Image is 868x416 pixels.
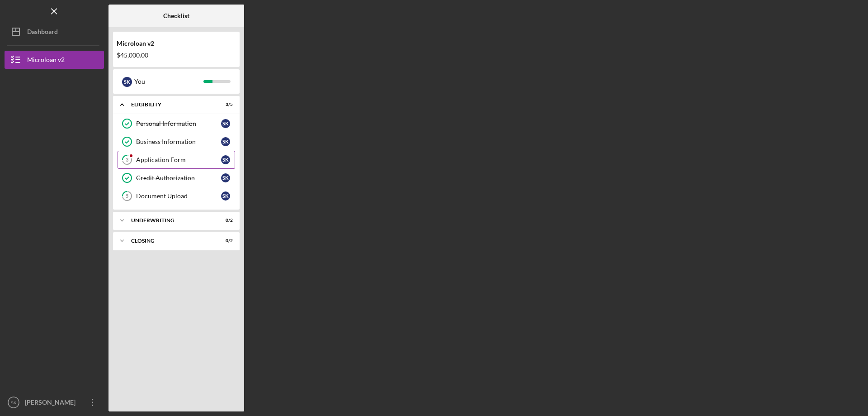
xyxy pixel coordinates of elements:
button: SK[PERSON_NAME] [5,393,104,411]
div: S K [122,77,132,87]
button: Dashboard [5,23,104,41]
div: S K [221,191,230,201]
div: S K [221,137,230,146]
div: 3 / 5 [217,102,233,107]
tspan: 5 [126,193,128,199]
div: $45,000.00 [117,52,236,59]
div: You [134,74,203,89]
div: Application Form [136,156,221,163]
div: Business Information [136,138,221,145]
div: 0 / 2 [217,238,233,244]
div: Eligibility [131,102,210,107]
div: Microloan v2 [117,40,236,47]
div: Credit Authorization [136,174,221,182]
div: S K [221,119,230,128]
div: [PERSON_NAME] [23,393,81,414]
div: Underwriting [131,218,210,223]
a: Business InformationSK [118,133,235,151]
a: 5Document UploadSK [118,187,235,205]
a: Personal InformationSK [118,115,235,133]
div: Dashboard [27,23,58,43]
a: 3Application FormSK [118,151,235,169]
div: Personal Information [136,120,221,127]
div: Document Upload [136,192,221,200]
a: Credit AuthorizationSK [118,169,235,187]
button: Microloan v2 [5,51,104,69]
b: Checklist [163,12,189,19]
div: Closing [131,238,210,244]
div: Microloan v2 [27,51,65,71]
div: S K [221,173,230,182]
div: 0 / 2 [217,218,233,223]
tspan: 3 [126,157,128,163]
div: S K [221,155,230,164]
text: SK [11,400,17,405]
